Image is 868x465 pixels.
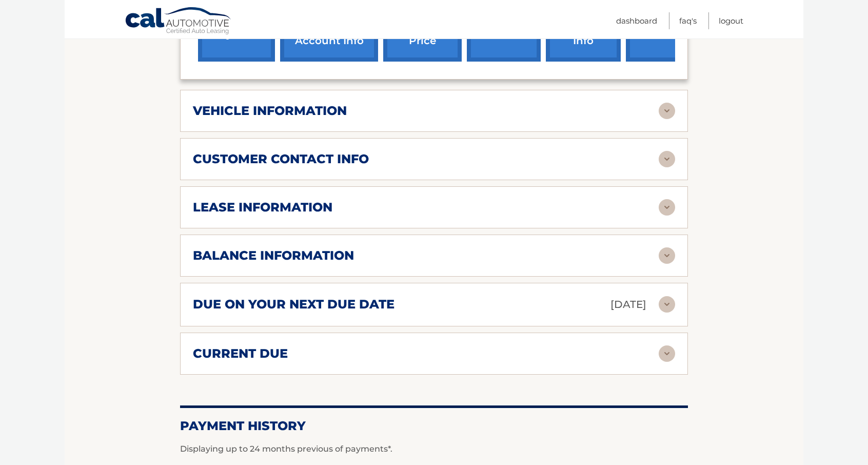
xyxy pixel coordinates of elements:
h2: balance information [193,248,354,263]
img: accordion-rest.svg [659,199,675,216]
h2: lease information [193,200,332,215]
img: accordion-rest.svg [659,296,675,313]
p: Displaying up to 24 months previous of payments*. [180,443,688,455]
img: accordion-rest.svg [659,151,675,167]
img: accordion-rest.svg [659,345,675,362]
h2: vehicle information [193,103,347,119]
h2: customer contact info [193,151,369,167]
a: FAQ's [679,12,697,29]
h2: current due [193,346,288,361]
h2: Payment History [180,418,688,434]
a: Dashboard [616,12,657,29]
p: [DATE] [610,296,646,314]
h2: due on your next due date [193,297,394,312]
a: Logout [719,12,743,29]
img: accordion-rest.svg [659,103,675,119]
img: accordion-rest.svg [659,247,675,264]
a: Cal Automotive [125,7,232,36]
